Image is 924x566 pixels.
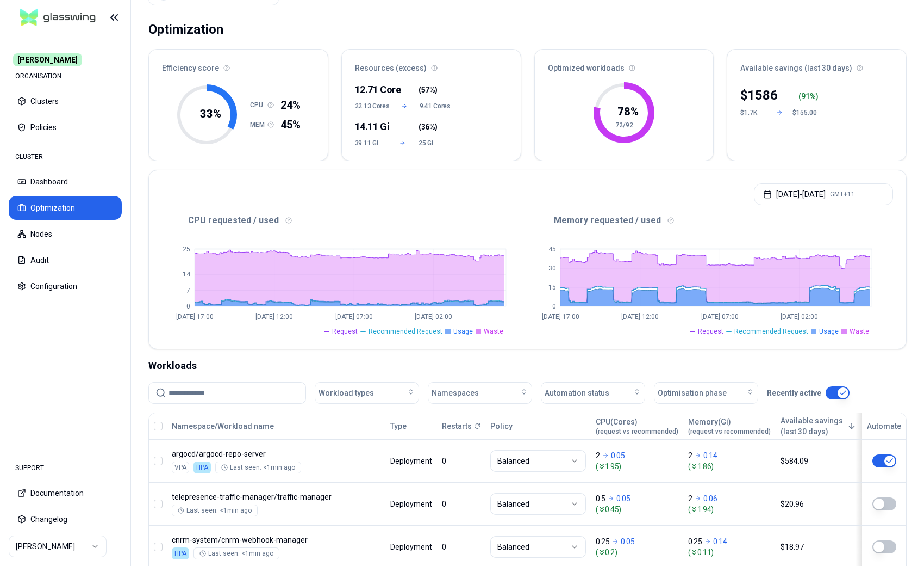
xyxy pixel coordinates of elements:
tspan: 30 [548,264,556,272]
tspan: [DATE] 02:00 [415,313,452,321]
div: Deployment [390,456,432,466]
tspan: [DATE] 17:00 [176,313,214,321]
span: ( 1.86 ) [688,461,771,472]
span: (request vs recommended) [688,427,771,436]
div: 14.11 Gi [355,119,387,134]
p: 0.25 [596,536,610,547]
button: Configuration [9,274,122,298]
div: CPU(Cores) [596,416,678,436]
span: Automation status [545,387,609,398]
span: 24% [280,97,301,113]
span: Usage [453,327,473,336]
span: Waste [484,327,503,336]
p: 0.25 [688,536,702,547]
p: 0.5 [596,493,605,504]
tspan: 0 [186,303,190,310]
button: Workload types [315,382,419,404]
div: HPA enabled. [172,547,189,559]
span: Recommended Request [734,327,808,336]
p: 0.14 [703,450,717,461]
span: ( 0.11 ) [688,547,771,558]
button: Nodes [9,222,122,246]
p: 1586 [747,87,778,104]
tspan: 72/92 [615,121,633,129]
span: ( 0.45 ) [596,504,678,515]
span: 36% [421,121,435,132]
div: VPA [172,462,189,473]
p: Recently active [767,387,821,398]
p: 0.14 [713,536,727,547]
tspan: 7 [186,287,190,294]
p: traffic-manager [172,491,380,502]
button: Dashboard [9,170,122,194]
span: ( 1.95 ) [596,461,678,472]
span: ( ) [419,121,438,132]
div: HPA enabled. [193,462,211,473]
button: Memory(Gi)(request vs recommended) [688,415,771,437]
div: Workloads [148,358,907,373]
p: Restarts [442,421,472,432]
span: Request [332,327,358,336]
div: Last seen: <1min ago [199,549,273,558]
p: 0.05 [611,450,625,461]
div: 0 [442,499,480,509]
p: 0.05 [621,536,635,547]
div: $155.00 [792,108,819,117]
span: 45% [280,117,301,132]
p: cnrm-webhook-manager [172,534,380,545]
tspan: [DATE] 12:00 [255,313,293,321]
div: Memory(Gi) [688,416,771,436]
span: Usage [819,327,839,336]
span: ( 1.94 ) [688,504,771,515]
div: Memory requested / used [528,214,894,227]
div: Available savings (last 30 days) [727,50,906,80]
span: Waste [850,327,869,336]
tspan: 45 [548,245,556,253]
span: (request vs recommended) [596,427,678,436]
span: Optimisation phase [658,387,727,398]
p: 0.05 [616,493,630,504]
div: Optimization [148,19,223,40]
span: 57% [421,84,435,95]
button: Optimization [9,196,122,220]
div: 0 [442,456,480,466]
div: ORGANISATION [9,65,122,87]
button: Namespaces [428,382,532,404]
div: $ [740,87,778,104]
div: CLUSTER [9,146,122,168]
button: Clusters [9,89,122,113]
span: ( ) [419,84,438,95]
tspan: [DATE] 12:00 [621,313,659,321]
button: [DATE]-[DATE]GMT+11 [754,183,893,205]
tspan: 0 [552,303,556,310]
button: CPU(Cores)(request vs recommended) [596,415,678,437]
div: Deployment [390,499,432,509]
tspan: [DATE] 07:00 [335,313,373,321]
tspan: 25 [183,245,190,253]
p: 2 [596,450,600,461]
div: $584.09 [781,456,865,466]
h1: CPU [250,101,267,109]
div: Last seen: <1min ago [221,463,295,472]
div: CPU requested / used [162,214,528,227]
span: 22.13 Cores [355,102,390,110]
button: Automation status [541,382,645,404]
span: Recommended Request [369,327,442,336]
tspan: 14 [183,270,191,278]
span: 9.41 Cores [420,102,451,110]
div: $20.96 [781,499,865,509]
div: Resources (excess) [342,50,521,80]
div: ( %) [798,91,819,102]
p: 91 [801,91,810,102]
span: GMT+11 [830,190,855,199]
div: Policy [490,421,586,432]
tspan: [DATE] 17:00 [542,313,579,321]
div: Deployment [390,542,432,552]
span: 39.11 Gi [355,139,387,147]
button: Changelog [9,507,122,531]
span: Workload types [319,387,374,398]
tspan: [DATE] 07:00 [701,313,739,321]
button: Namespace/Workload name [172,415,274,437]
div: 12.71 Core [355,82,387,97]
div: 0 [442,542,480,552]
